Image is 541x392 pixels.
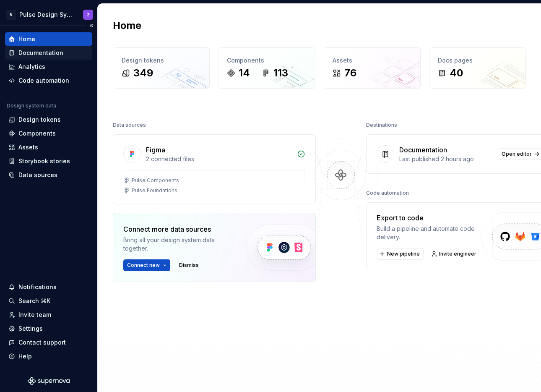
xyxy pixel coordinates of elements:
div: Figma [146,145,165,155]
span: Connect new [127,262,160,269]
div: Last published 2 hours ago [399,155,493,163]
a: Assets76 [324,47,421,89]
button: Help [5,350,92,363]
a: Documentation [5,46,92,60]
button: Connect new [123,259,170,271]
a: Settings [5,322,92,335]
a: Invite engineer [429,248,480,260]
div: Build a pipeline and automate code delivery. [377,225,480,241]
div: 40 [450,66,463,80]
a: Invite team [5,308,92,321]
a: Components [5,127,92,140]
div: Bring all your design system data together. [123,236,232,253]
div: Docs pages [438,56,517,65]
a: Assets [5,141,92,154]
div: Components [18,129,56,138]
button: Notifications [5,280,92,294]
div: Data sources [18,171,57,179]
button: Dismiss [175,259,203,271]
div: Connect more data sources [123,224,232,234]
div: Design system data [7,102,56,109]
span: Dismiss [179,262,199,269]
div: Home [18,35,35,43]
div: Search ⌘K [18,297,50,305]
div: Components [227,56,306,65]
div: Invite team [18,311,51,319]
div: Pulse Design System [19,10,73,19]
a: Figma2 connected filesPulse ComponentsPulse Foundations [113,134,316,204]
div: Pulse Foundations [132,187,177,194]
span: New pipeline [387,251,420,257]
div: Documentation [18,49,63,57]
a: Code automation [5,74,92,87]
a: Analytics [5,60,92,73]
a: Components14113 [218,47,315,89]
a: Storybook stories [5,154,92,168]
a: Docs pages40 [429,47,526,89]
div: Pulse Components [132,177,179,184]
div: 14 [239,66,250,80]
div: Z [87,11,90,18]
div: Storybook stories [18,157,70,165]
span: Invite engineer [439,251,476,257]
div: Assets [333,56,412,65]
div: 76 [344,66,356,80]
button: Contact support [5,336,92,349]
h2: Home [113,19,141,32]
a: Design tokens [5,113,92,126]
div: 2 connected files [146,155,292,163]
div: Documentation [399,145,447,155]
div: Contact support [18,338,66,347]
div: Notifications [18,283,57,291]
div: 113 [273,66,288,80]
div: Data sources [113,119,146,131]
div: Settings [18,324,43,333]
div: Design tokens [122,56,201,65]
button: New pipeline [377,248,424,260]
div: Help [18,352,32,361]
div: Export to code [377,213,480,223]
div: Assets [18,143,38,152]
span: Open editor [502,151,532,157]
button: Collapse sidebar [86,20,97,31]
div: Code automation [18,76,69,85]
a: Data sources [5,168,92,182]
div: Code automation [366,187,409,199]
button: Search ⌘K [5,294,92,308]
div: Analytics [18,63,45,71]
a: Home [5,32,92,46]
button: NPulse Design SystemZ [2,5,96,24]
div: 349 [133,66,153,80]
a: Design tokens349 [113,47,210,89]
svg: Supernova Logo [28,377,70,385]
div: Design tokens [18,115,61,124]
div: N [6,10,16,20]
div: Destinations [366,119,397,131]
